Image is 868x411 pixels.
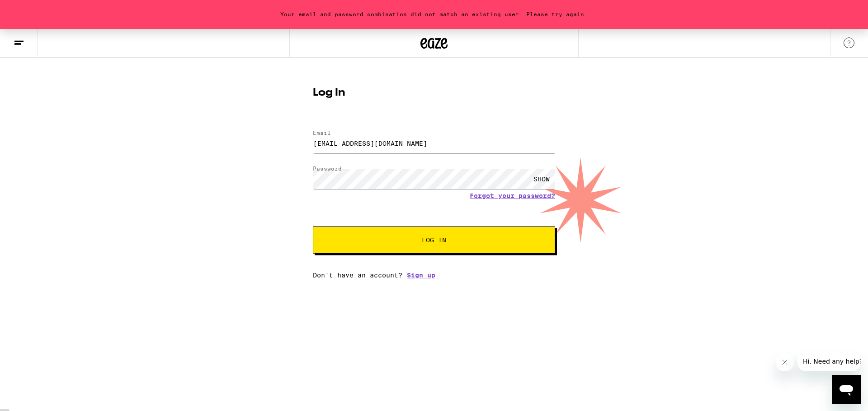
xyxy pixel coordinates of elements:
input: Email [313,133,555,153]
a: Sign up [407,272,435,279]
label: Email [313,130,331,136]
label: Password [313,166,342,171]
iframe: Message from company [797,351,861,371]
a: Forgot your password? [470,192,555,199]
button: Log In [313,226,555,254]
iframe: Button to launch messaging window [832,375,861,404]
div: SHOW [528,169,555,189]
span: Log In [422,237,446,243]
div: Don't have an account? [313,272,555,279]
iframe: Close message [776,353,794,371]
h1: Log In [313,88,555,98]
span: Hi. Need any help? [5,6,65,14]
